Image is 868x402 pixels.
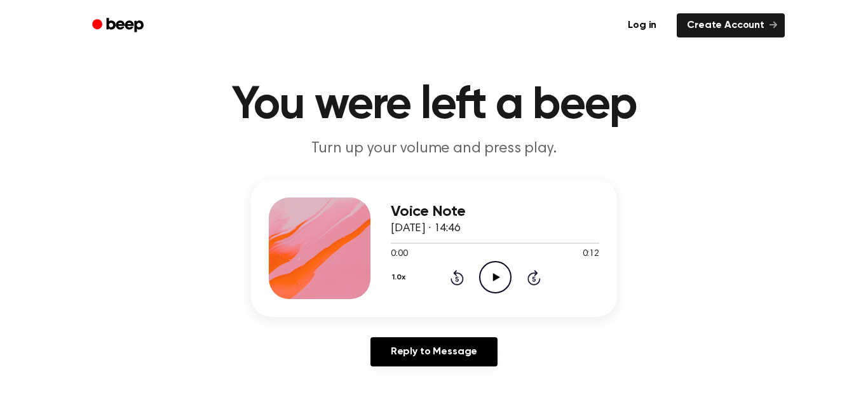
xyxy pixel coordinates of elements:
[391,267,410,288] button: 1.0x
[615,11,669,40] a: Log in
[391,223,461,234] span: [DATE] · 14:46
[83,13,155,38] a: Beep
[109,83,759,128] h1: You were left a beep
[677,13,785,37] a: Create Account
[583,248,599,261] span: 0:12
[190,138,678,159] p: Turn up your volume and press play.
[370,337,498,366] a: Reply to Message
[391,203,599,220] h3: Voice Note
[391,248,407,261] span: 0:00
